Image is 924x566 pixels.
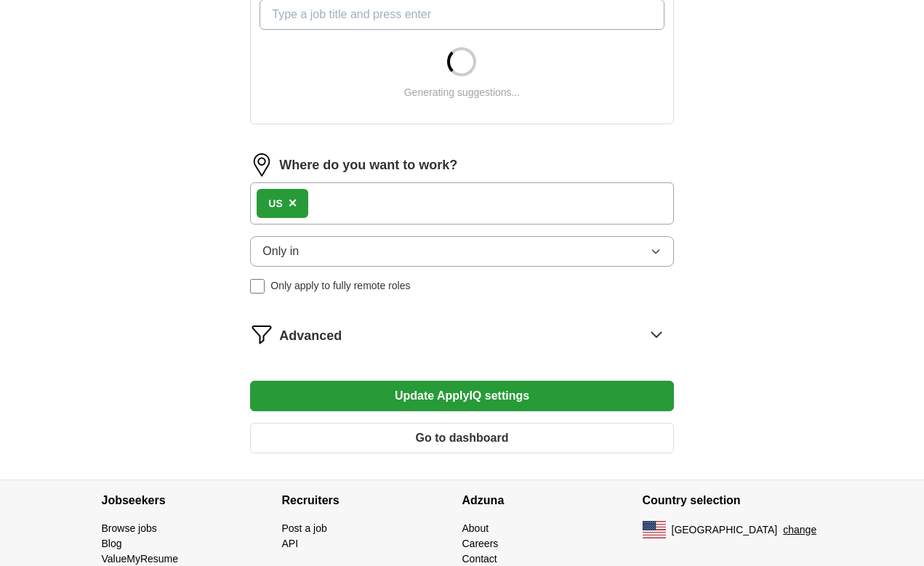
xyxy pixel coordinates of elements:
[250,423,673,453] button: Go to dashboard
[462,538,499,549] a: Careers
[279,155,457,175] label: Where do you want to work?
[250,236,673,267] button: Only in
[282,522,327,534] a: Post a job
[672,522,778,538] span: [GEOGRAPHIC_DATA]
[102,522,157,534] a: Browse jobs
[262,243,299,260] span: Only in
[279,326,342,346] span: Advanced
[289,195,297,211] span: ×
[250,323,273,346] img: filter
[250,153,273,177] img: location.png
[643,521,666,538] img: US flag
[102,538,122,549] a: Blog
[783,522,816,538] button: change
[268,196,282,211] div: US
[289,193,297,214] button: ×
[270,278,410,294] span: Only apply to fully remote roles
[250,279,265,294] input: Only apply to fully remote roles
[462,522,489,534] a: About
[102,553,179,565] a: ValueMyResume
[643,480,823,521] h4: Country selection
[250,381,673,411] button: Update ApplyIQ settings
[404,85,521,100] div: Generating suggestions...
[462,553,497,565] a: Contact
[282,538,299,549] a: API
